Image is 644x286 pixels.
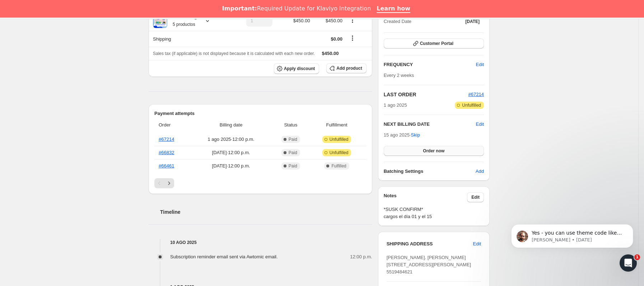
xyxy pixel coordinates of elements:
h6: Batching Settings [384,168,476,175]
span: Add product [336,65,362,71]
button: Product actions [347,16,358,24]
span: $450.00 [322,51,339,56]
h2: FREQUENCY [384,61,476,68]
h2: NEXT BILLING DATE [384,121,476,128]
span: 15 ago 2025 · [384,132,420,138]
span: Fulfilled [331,163,346,169]
button: Apply discount [274,63,319,74]
nav: Paginación [154,178,367,188]
button: Edit [467,192,484,202]
span: 1 [634,254,640,260]
span: [DATE] · 12:00 p.m. [192,162,270,170]
span: Paid [289,137,297,142]
span: $0.00 [331,36,342,42]
span: Unfulfilled [330,150,349,156]
button: Edit [469,238,485,250]
h3: SHIPPING ADDRESS [387,240,473,248]
button: [DATE] [461,17,484,27]
span: Status [274,121,307,129]
span: Created Date [384,18,411,25]
h3: Notes [384,192,467,202]
button: #67214 [468,91,484,98]
span: 1 ago 2025 · 12:00 p.m. [192,136,270,143]
span: Edit [471,194,480,200]
th: Order [154,117,190,133]
iframe: Intercom live chat [620,254,637,272]
button: Add [471,166,488,177]
button: Edit [476,121,484,128]
a: #67214 [468,92,484,97]
span: Fulfillment [311,121,362,129]
span: Skip [411,132,420,139]
div: Required Update for Klaviyo Integration [222,5,371,12]
span: Add [476,168,484,175]
button: Siguiente [164,178,174,188]
span: Every 2 weeks [384,73,414,78]
h4: 10 ago 2025 [149,239,372,246]
span: Customer Portal [420,41,453,46]
button: Edit [472,59,488,70]
span: *SUSK CONFIRM* cargos el día 01 y el 15 [384,206,484,220]
h2: Payment attempts [154,110,367,117]
b: Important: [222,5,257,12]
span: Subscription reminder email sent via Awtomic email. [170,254,278,259]
span: Billing date [192,121,270,129]
h2: Timeline [160,208,372,216]
button: Add product [326,63,366,73]
th: Shipping [149,31,228,47]
span: [DATE] · 12:00 p.m. [192,149,270,156]
a: #66832 [159,150,174,155]
button: Order now [384,146,484,156]
span: Unfulfilled [330,137,349,142]
a: #67214 [159,137,174,142]
a: #66461 [159,163,174,169]
span: [DATE] [465,19,480,24]
a: Learn how [377,5,410,13]
h2: LAST ORDER [384,91,468,98]
span: [PERSON_NAME]. [PERSON_NAME][STREET_ADDRESS][PERSON_NAME] 5519484621 [387,255,471,275]
span: Paid [289,163,297,169]
small: 5 productos [173,22,195,27]
button: Skip [407,129,424,141]
span: Paid [289,150,297,156]
span: 12:00 p.m. [350,253,372,260]
span: Edit [476,61,484,68]
span: Order now [423,148,444,154]
span: $450.00 [293,18,310,23]
div: Plan Aliad@ [167,14,198,28]
button: Shipping actions [347,34,358,42]
span: 1 ago 2025 [384,102,407,109]
span: Sales tax (if applicable) is not displayed because it is calculated with each new order. [153,51,315,56]
span: Edit [473,240,481,248]
iframe: Intercom notifications message [500,209,644,267]
span: Apply discount [284,66,315,71]
button: Customer Portal [384,38,484,49]
span: Unfulfilled [462,102,481,108]
span: $450.00 [326,18,342,23]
